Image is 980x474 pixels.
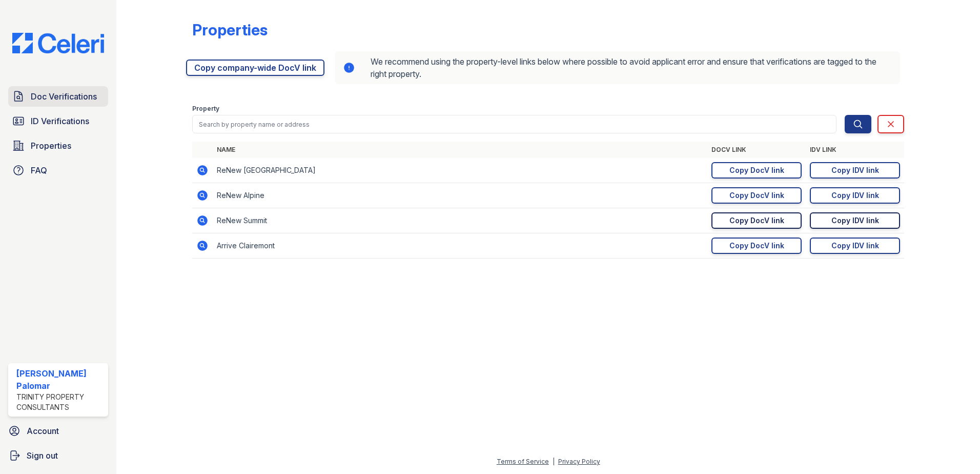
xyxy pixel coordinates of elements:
div: Copy IDV link [831,165,879,175]
div: | [553,458,555,465]
span: Doc Verifications [31,90,97,103]
div: Copy DocV link [729,241,784,251]
a: Account [4,421,112,441]
div: Copy DocV link [729,215,784,226]
th: Name [213,142,707,158]
a: Copy DocV link [711,162,802,179]
th: IDV Link [806,142,904,158]
span: Sign out [27,449,58,462]
span: Properties [31,140,71,152]
td: ReNew [GEOGRAPHIC_DATA] [213,158,707,183]
div: Copy DocV link [729,165,784,175]
div: Copy DocV link [729,190,784,201]
a: Properties [8,135,108,156]
a: Sign out [4,445,112,466]
a: Copy DocV link [711,212,802,229]
td: ReNew Summit [213,208,707,233]
a: Privacy Policy [558,458,600,465]
a: Doc Verifications [8,86,108,107]
input: Search by property name or address [192,115,836,133]
div: Trinity Property Consultants [16,392,104,412]
span: FAQ [31,164,47,176]
a: Copy DocV link [711,187,802,204]
td: Arrive Clairemont [213,233,707,259]
a: Terms of Service [497,458,549,465]
a: Copy IDV link [810,187,900,204]
th: DocV Link [707,142,806,158]
td: ReNew Alpine [213,183,707,208]
div: Copy IDV link [831,241,879,251]
span: ID Verifications [31,115,89,127]
span: Account [27,425,59,437]
a: Copy IDV link [810,162,900,179]
a: Copy IDV link [810,212,900,229]
div: [PERSON_NAME] Palomar [16,367,104,392]
div: Copy IDV link [831,215,879,226]
div: Properties [192,21,268,39]
a: Copy IDV link [810,238,900,254]
a: ID Verifications [8,111,108,131]
div: Copy IDV link [831,190,879,201]
img: CE_Logo_Blue-a8612792a0a2168367f1c8372b55b34899dd931a85d93a1a3d3e32e68fde9ad4.png [4,33,112,53]
a: Copy DocV link [711,238,802,254]
label: Property [192,105,219,113]
a: Copy company-wide DocV link [186,60,324,76]
div: We recommend using the property-level links below where possible to avoid applicant error and ens... [335,51,900,84]
a: FAQ [8,160,108,181]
